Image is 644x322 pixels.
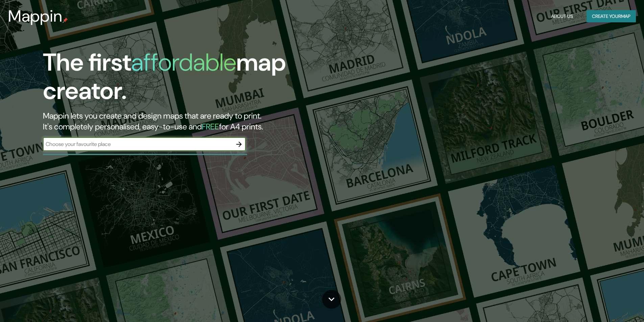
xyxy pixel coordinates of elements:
button: Create yourmap [587,10,636,23]
img: mappin-pin [63,18,68,23]
h1: The first map creator. [43,48,365,110]
button: About Us [548,10,576,23]
h2: Mappin lets you create and design maps that are ready to print. It's completely personalised, eas... [43,110,365,132]
input: Choose your favourite place [43,140,232,148]
h1: affordable [131,47,236,78]
h5: FREE [202,121,219,132]
h3: Mappin [8,7,63,26]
